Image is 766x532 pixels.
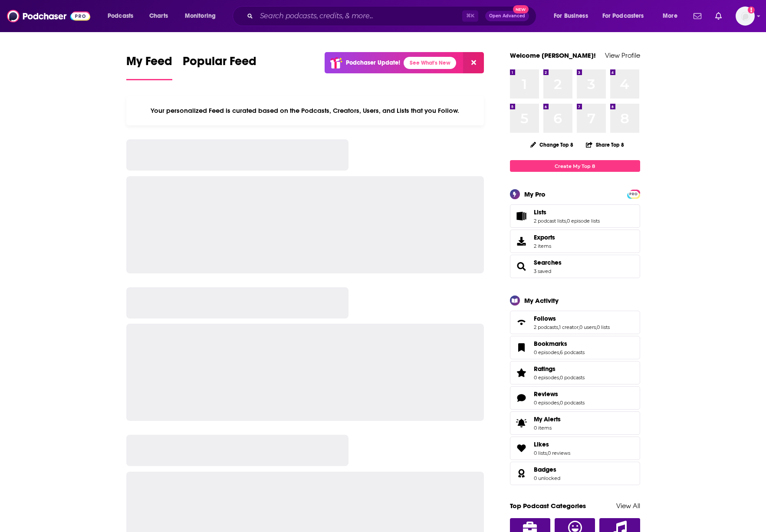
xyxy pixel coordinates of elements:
[597,9,657,23] button: open menu
[736,7,755,26] img: User Profile
[513,316,530,328] a: Follows
[605,51,640,59] a: View Profile
[144,9,173,23] a: Charts
[748,7,755,13] svg: Add a profile image
[510,204,640,228] span: Lists
[513,5,529,13] span: New
[548,9,599,23] button: open menu
[183,54,256,80] a: Popular Feed
[534,233,555,241] span: Exports
[534,475,560,481] a: 0 unlocked
[534,208,600,216] a: Lists
[534,340,567,348] span: Bookmarks
[534,466,560,473] a: Badges
[510,462,640,485] span: Badges
[510,386,640,410] span: Reviews
[346,59,400,66] p: Podchaser Update!
[256,9,462,23] input: Search podcasts, credits, & more...
[560,349,585,355] a: 6 podcasts
[579,324,579,330] span: ,
[559,400,560,406] span: ,
[513,367,530,379] a: Ratings
[534,259,562,266] a: Searches
[126,54,172,74] span: My Feed
[534,365,585,373] a: Ratings
[534,315,556,322] span: Follows
[534,208,546,216] span: Lists
[534,340,585,348] a: Bookmarks
[485,11,529,21] button: Open AdvancedNew
[736,7,755,26] button: Show profile menu
[179,9,227,23] button: open menu
[534,324,558,330] a: 2 podcasts
[534,440,549,448] span: Likes
[534,268,551,274] a: 3 saved
[462,10,478,22] span: ⌘ K
[585,136,625,153] button: Share Top 8
[108,10,133,22] span: Podcasts
[559,324,579,330] a: 1 creator
[534,425,561,431] span: 0 items
[567,218,600,224] a: 0 episode lists
[510,160,640,172] a: Create My Top 8
[534,390,558,398] span: Reviews
[513,260,530,273] a: Searches
[513,467,530,479] a: Badges
[510,502,586,510] a: Top Podcast Categories
[663,10,677,22] span: More
[597,324,610,330] a: 0 lists
[657,9,688,23] button: open menu
[126,54,172,80] a: My Feed
[628,191,639,197] span: PRO
[534,349,559,355] a: 0 episodes
[534,400,559,406] a: 0 episodes
[560,374,585,381] a: 0 podcasts
[712,9,725,23] a: Show notifications dropdown
[404,57,456,69] a: See What's New
[534,374,559,381] a: 0 episodes
[510,361,640,384] span: Ratings
[7,8,90,24] img: Podchaser - Follow, Share and Rate Podcasts
[510,255,640,278] span: Searches
[534,315,610,322] a: Follows
[126,96,484,125] div: Your personalized Feed is curated based on the Podcasts, Creators, Users, and Lists that you Follow.
[510,411,640,435] a: My Alerts
[534,450,547,456] a: 0 lists
[510,51,596,59] a: Welcome [PERSON_NAME]!
[534,365,556,373] span: Ratings
[534,415,561,423] span: My Alerts
[547,450,548,456] span: ,
[513,210,530,222] a: Lists
[566,218,567,224] span: ,
[510,336,640,359] span: Bookmarks
[185,10,216,22] span: Monitoring
[510,311,640,334] span: Follows
[628,190,639,197] a: PRO
[596,324,597,330] span: ,
[513,442,530,454] a: Likes
[534,243,555,249] span: 2 items
[558,324,559,330] span: ,
[554,10,588,22] span: For Business
[241,6,545,26] div: Search podcasts, credits, & more...
[524,296,559,305] div: My Activity
[524,190,546,198] div: My Pro
[513,392,530,404] a: Reviews
[736,7,755,26] span: Logged in as BerkMarc
[602,10,644,22] span: For Podcasters
[560,400,585,406] a: 0 podcasts
[534,466,556,473] span: Badges
[510,230,640,253] a: Exports
[510,437,640,460] span: Likes
[534,440,570,448] a: Likes
[559,349,560,355] span: ,
[579,324,596,330] a: 0 users
[149,10,168,22] span: Charts
[183,54,256,74] span: Popular Feed
[525,139,579,150] button: Change Top 8
[513,235,530,247] span: Exports
[513,342,530,354] a: Bookmarks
